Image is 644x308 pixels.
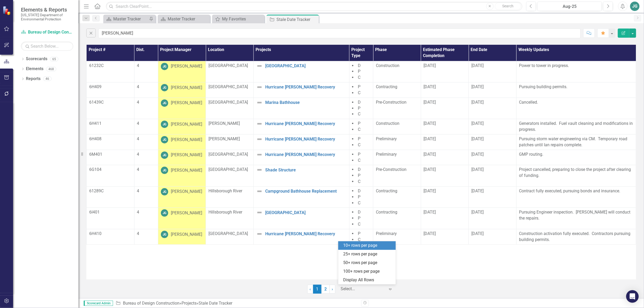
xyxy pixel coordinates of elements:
td: Double-Click to Edit [158,208,206,229]
td: Double-Click to Edit Right Click for Context Menu [253,82,349,98]
div: JG [161,121,168,128]
small: [US_STATE] Department of Environmental Protection [21,13,73,21]
div: Master Tracker [168,16,209,22]
td: Double-Click to Edit Right Click for Context Menu [253,119,349,135]
td: Double-Click to Edit [373,186,421,208]
img: Not Defined [256,167,263,173]
td: Double-Click to Edit [134,186,158,208]
p: 6G104 [89,167,132,173]
span: P [358,231,360,236]
span: [DATE] [424,231,436,236]
img: Not Defined [256,209,263,216]
td: Double-Click to Edit [87,82,134,98]
span: [DATE] [471,152,484,157]
div: JG [161,84,168,91]
td: Double-Click to Edit [469,119,517,135]
td: Double-Click to Edit [158,61,206,82]
span: P [358,136,360,141]
a: 2 [321,285,330,294]
td: Double-Click to Edit [516,82,636,98]
td: Double-Click to Edit [87,98,134,119]
input: Find in Stale Date Tracker... [98,29,581,38]
img: Not Defined [256,121,263,127]
a: Marina Bathhouse [265,100,347,105]
td: Double-Click to Edit [349,165,373,187]
td: Double-Click to Edit [206,119,254,135]
p: 6H410 [89,231,132,237]
td: Double-Click to Edit [469,186,517,208]
span: [DATE] [471,167,484,172]
div: Stale Date Tracker [199,301,232,306]
button: Search [495,3,521,10]
td: Double-Click to Edit Right Click for Context Menu [253,61,349,82]
td: Double-Click to Edit [516,186,636,208]
span: [DATE] [424,188,436,193]
td: Double-Click to Edit [87,134,134,150]
span: [DATE] [424,136,436,141]
img: Not Defined [256,152,263,158]
span: 4 [137,84,139,89]
td: Double-Click to Edit [516,150,636,165]
span: Contracting [376,84,397,89]
td: Double-Click to Edit [373,98,421,119]
input: Search ClearPoint... [106,2,522,11]
td: Double-Click to Edit [134,61,158,82]
p: Pursuing storm water engineering via CM. Temporary road patches until Ian repairs complete. [519,136,633,148]
div: [PERSON_NAME] [171,121,202,127]
a: Scorecards [26,56,47,62]
td: Double-Click to Edit Right Click for Context Menu [253,208,349,229]
span: [DATE] [424,210,436,215]
span: Construction [376,63,399,68]
td: Double-Click to Edit [516,119,636,135]
td: Double-Click to Edit [87,229,134,244]
td: Double-Click to Edit [158,119,206,135]
span: P [358,152,360,157]
td: Double-Click to Edit [421,165,469,187]
img: Not Defined [256,136,263,142]
span: 4 [137,152,139,157]
a: Shade Structure [265,168,347,172]
span: C [358,75,360,80]
a: Master Tracker [159,16,209,22]
a: [GEOGRAPHIC_DATA] [265,64,347,68]
p: Construction activation fully executed. Contractors pursuing building permits. [519,231,633,243]
p: Pursuing Engineer inspection. [PERSON_NAME] will conduct the repairs. [519,209,633,221]
td: Double-Click to Edit [421,208,469,229]
img: Not Defined [256,84,263,90]
td: Double-Click to Edit [469,208,517,229]
td: Double-Click to Edit [134,150,158,165]
td: Double-Click to Edit [134,134,158,150]
span: Elements & Reports [21,7,73,13]
img: ClearPoint Strategy [3,6,12,15]
span: 4 [137,100,139,105]
span: Search [502,4,513,8]
div: Open Intercom Messenger [626,290,639,303]
div: 468 [46,67,56,71]
td: Double-Click to Edit [206,165,254,187]
div: [PERSON_NAME] [171,189,202,195]
td: Double-Click to Edit [87,165,134,187]
span: P [358,194,360,199]
div: JG [161,99,168,107]
a: [GEOGRAPHIC_DATA] [265,210,347,215]
td: Double-Click to Edit [349,186,373,208]
span: 4 [137,121,139,126]
td: Double-Click to Edit [421,98,469,119]
td: Double-Click to Edit [87,61,134,82]
div: [PERSON_NAME] [171,167,202,173]
button: JG [630,2,640,11]
span: Hillsborough River [208,188,242,193]
td: Double-Click to Edit [373,61,421,82]
td: Double-Click to Edit [87,119,134,135]
span: C [358,90,360,95]
td: Double-Click to Edit [469,165,517,187]
span: Preliminary [376,136,397,141]
span: P [358,173,360,178]
td: Double-Click to Edit Right Click for Context Menu [253,150,349,165]
span: 4 [137,136,139,141]
span: Pre-Construction [376,167,406,172]
span: D [358,210,361,215]
span: P [358,216,360,221]
p: 61232C [89,63,132,69]
td: Double-Click to Edit [349,229,373,244]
